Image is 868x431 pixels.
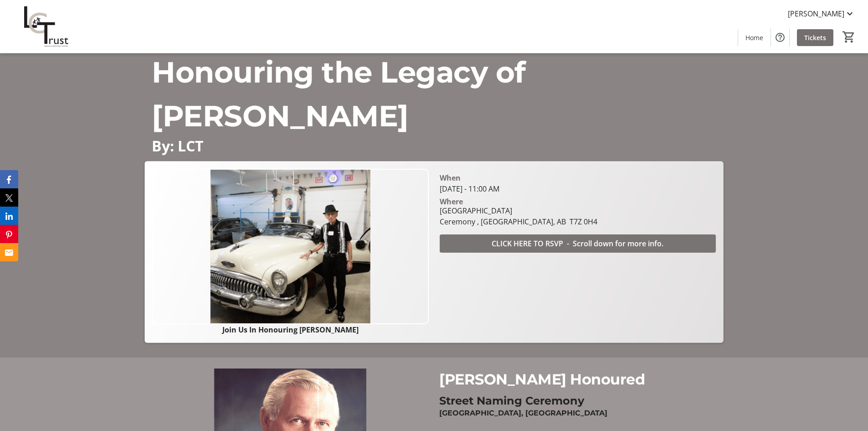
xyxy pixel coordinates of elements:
[152,138,716,154] p: By: LCT
[781,6,863,21] button: [PERSON_NAME]
[440,183,716,194] div: [DATE] - 11:00 AM
[440,198,463,205] div: Where
[745,33,763,42] span: Home
[771,28,789,47] button: Help
[788,8,844,19] span: [PERSON_NAME]
[492,238,663,249] span: CLICK HERE TO RSVP - Scroll down for more info.
[797,29,833,46] a: Tickets
[440,216,597,227] div: Ceremony , [GEOGRAPHIC_DATA], AB T7Z 0H4
[152,94,716,138] p: [PERSON_NAME]
[439,370,645,388] span: [PERSON_NAME] Honoured
[440,234,716,253] button: CLICK HERE TO RSVP - Scroll down for more info.
[738,29,770,46] a: Home
[841,29,857,45] button: Cart
[439,409,607,417] strong: [GEOGRAPHIC_DATA], [GEOGRAPHIC_DATA]
[440,172,461,183] div: When
[152,50,716,94] p: Honouring the Legacy of
[440,205,597,216] div: [GEOGRAPHIC_DATA]
[804,33,826,42] span: Tickets
[5,4,86,49] img: LCT's Logo
[222,325,359,335] strong: Join Us In Honouring [PERSON_NAME]
[439,394,584,407] strong: Street Naming Ceremony
[152,169,428,324] img: Campaign CTA Media Photo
